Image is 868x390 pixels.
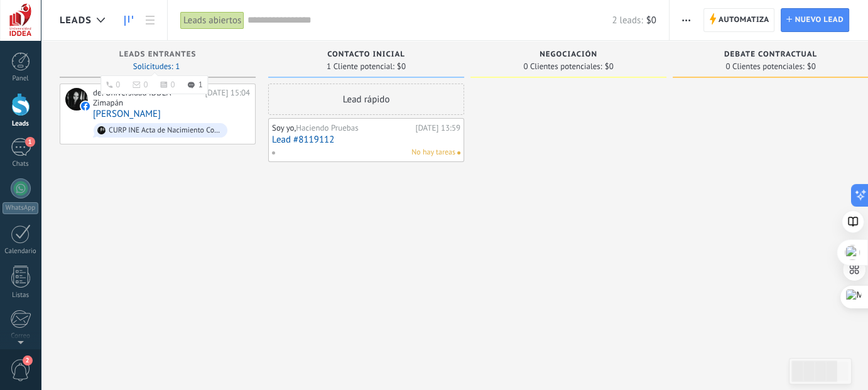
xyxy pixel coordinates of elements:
span: Negociación [540,50,597,59]
div: Leads Entrantes [66,50,249,61]
div: Panel [3,75,39,83]
span: 2 leads: [612,14,643,26]
div: Listas [3,291,39,300]
a: Lista [139,8,161,33]
div: [DATE] 13:59 [415,123,460,133]
span: No hay tareas [411,147,455,158]
span: 0 Clientes potenciales: [523,63,602,70]
div: Calendario [3,247,39,256]
div: Leads abiertos [180,11,244,30]
div: de: Universidad IDDEA Zimapán [93,88,200,107]
span: $0 [807,63,816,70]
span: Automatiza [719,9,769,31]
span: 0 [171,81,175,89]
span: Debate contractual [724,50,817,59]
div: Chats [3,160,39,168]
span: $0 [646,14,656,26]
a: Automatiza [703,8,775,32]
span: 1 [25,137,35,147]
div: Leads [3,120,39,128]
span: 1 [198,81,203,89]
span: 0 [143,81,148,89]
span: Solicitudes: 1 [133,63,180,70]
span: Haciendo Pruebas [296,122,358,133]
div: Soy yo, [272,123,412,133]
span: Nuevo lead [795,9,844,31]
div: Contacto inicial [274,50,458,61]
div: CURP INE Acta de Nacimiento Comprobante de Domicilio Comprobante de Estudios 2 fotos tamaño infan... [109,126,222,135]
div: Negociación [477,50,660,61]
div: Lead rápido [268,84,464,115]
span: Leads [60,14,92,26]
span: Contacto inicial [327,50,405,59]
img: facebook-sm.svg [81,102,90,111]
span: 2 [23,355,33,366]
a: Lead #8119112 [272,134,460,145]
button: Más [677,8,695,32]
div: [DATE] 15:04 [205,88,250,107]
a: [PERSON_NAME] [93,109,161,119]
span: 1 Cliente potencial: [327,63,394,70]
span: Leads Entrantes [119,50,197,59]
span: No hay nada asignado [457,151,460,154]
div: Lupita Martinez [65,88,88,111]
span: $0 [397,63,406,70]
a: Nuevo lead [781,8,849,32]
span: $0 [605,63,614,70]
span: 0 Clientes potenciales: [725,63,804,70]
div: WhatsApp [3,202,38,214]
div: Debate contractual [679,50,862,61]
a: Leads [118,8,139,33]
span: 0 [116,81,120,89]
